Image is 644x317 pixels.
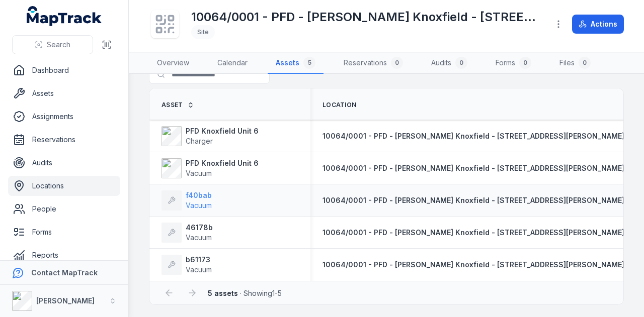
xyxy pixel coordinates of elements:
[162,101,194,109] a: Asset
[186,126,259,136] strong: PFD Knoxfield Unit 6
[186,233,212,242] span: Vacuum
[323,132,624,140] span: 10064/0001 - PFD - [PERSON_NAME] Knoxfield - [STREET_ADDRESS][PERSON_NAME]
[323,163,624,173] a: 10064/0001 - PFD - [PERSON_NAME] Knoxfield - [STREET_ADDRESS][PERSON_NAME]
[391,57,403,69] div: 0
[303,57,315,69] div: 5
[519,57,531,69] div: 0
[8,130,120,150] a: Reservations
[323,260,624,270] a: 10064/0001 - PFD - [PERSON_NAME] Knoxfield - [STREET_ADDRESS][PERSON_NAME]
[12,35,93,54] button: Search
[579,57,591,69] div: 0
[336,53,411,74] a: Reservations0
[8,107,120,127] a: Assignments
[162,101,183,109] span: Asset
[191,9,541,25] h1: 10064/0001 - PFD - [PERSON_NAME] Knoxfield - [STREET_ADDRESS][PERSON_NAME]
[31,268,98,277] strong: Contact MapTrack
[423,53,475,74] a: Audits0
[572,15,624,34] button: Actions
[162,126,259,146] a: PFD Knoxfield Unit 6Charger
[488,53,539,74] a: Forms0
[323,131,624,141] a: 10064/0001 - PFD - [PERSON_NAME] Knoxfield - [STREET_ADDRESS][PERSON_NAME]
[323,196,624,204] span: 10064/0001 - PFD - [PERSON_NAME] Knoxfield - [STREET_ADDRESS][PERSON_NAME]
[191,25,215,39] div: Site
[162,223,213,243] a: 46178bVacuum
[8,222,120,242] a: Forms
[551,53,599,74] a: Files0
[323,260,624,269] span: 10064/0001 - PFD - [PERSON_NAME] Knoxfield - [STREET_ADDRESS][PERSON_NAME]
[186,265,212,274] span: Vacuum
[208,289,282,297] span: · Showing 1 - 5
[8,60,120,80] a: Dashboard
[323,228,624,238] a: 10064/0001 - PFD - [PERSON_NAME] Knoxfield - [STREET_ADDRESS][PERSON_NAME]
[8,176,120,196] a: Locations
[8,153,120,173] a: Audits
[27,6,102,26] a: MapTrack
[162,190,212,210] a: f40babVacuum
[8,83,120,103] a: Assets
[323,195,624,205] a: 10064/0001 - PFD - [PERSON_NAME] Knoxfield - [STREET_ADDRESS][PERSON_NAME]
[268,53,324,74] a: Assets5
[208,289,238,297] strong: 5 assets
[186,223,213,233] strong: 46178b
[186,137,213,145] span: Charger
[36,296,95,305] strong: [PERSON_NAME]
[323,228,624,237] span: 10064/0001 - PFD - [PERSON_NAME] Knoxfield - [STREET_ADDRESS][PERSON_NAME]
[162,158,259,178] a: PFD Knoxfield Unit 6Vacuum
[323,164,624,172] span: 10064/0001 - PFD - [PERSON_NAME] Knoxfield - [STREET_ADDRESS][PERSON_NAME]
[162,255,212,275] a: b61173Vacuum
[323,101,356,109] span: Location
[186,190,212,200] strong: f40bab
[186,158,259,168] strong: PFD Knoxfield Unit 6
[8,245,120,265] a: Reports
[455,57,467,69] div: 0
[186,201,212,209] span: Vacuum
[186,169,212,177] span: Vacuum
[186,255,212,265] strong: b61173
[209,53,256,74] a: Calendar
[149,53,197,74] a: Overview
[8,199,120,219] a: People
[47,40,70,50] span: Search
